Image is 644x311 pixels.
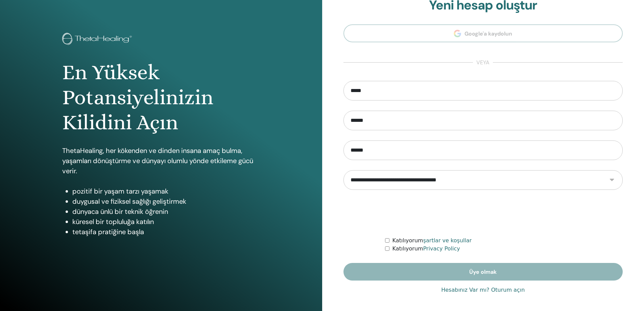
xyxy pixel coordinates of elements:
label: Katılıyorum [392,245,460,253]
li: duygusal ve fiziksel sağlığı geliştirmek [72,196,260,206]
li: dünyaca ünlü bir teknik öğrenin [72,206,260,217]
li: pozitif bir yaşam tarzı yaşamak [72,186,260,196]
a: şartlar ve koşullar [423,237,472,244]
label: Katılıyorum [392,237,472,245]
li: tetaşifa pratiğine başla [72,227,260,237]
a: Privacy Policy [423,245,460,252]
a: Hesabınız Var mı? Oturum açın [441,286,525,294]
span: veya [473,59,493,67]
h1: En Yüksek Potansiyelinizin Kilidini Açın [62,60,260,135]
iframe: reCAPTCHA [432,200,534,226]
li: küresel bir topluluğa katılın [72,217,260,227]
p: ThetaHealing, her kökenden ve dinden insana amaç bulma, yaşamları dönüştürme ve dünyayı olumlu yö... [62,146,260,176]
